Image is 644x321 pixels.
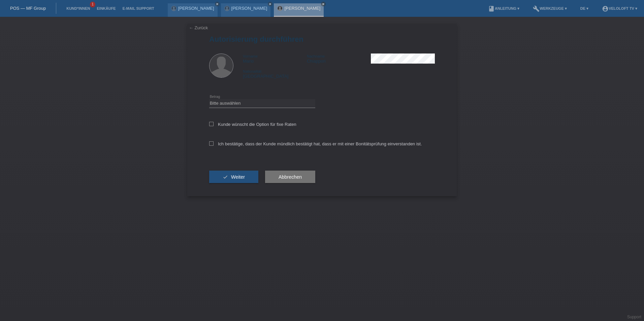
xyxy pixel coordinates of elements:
a: [PERSON_NAME] [231,6,267,11]
div: [GEOGRAPHIC_DATA] [243,69,307,79]
i: close [322,2,325,6]
a: [PERSON_NAME] [178,6,214,11]
div: Mario [243,53,307,64]
a: close [268,2,272,6]
a: Kund*innen [63,6,93,10]
a: E-Mail Support [119,6,158,10]
button: Abbrechen [265,171,315,183]
i: close [216,2,219,6]
a: Support [627,315,641,319]
a: POS — MF Group [10,6,46,11]
label: Kunde wünscht die Option für fixe Raten [209,122,296,127]
span: Nachname [307,54,325,58]
a: [PERSON_NAME] [284,6,320,11]
i: account_circle [602,5,609,12]
span: 1 [90,2,95,7]
h1: Autorisierung durchführen [209,35,435,43]
div: Chiappori [307,53,371,64]
i: check [223,174,228,180]
a: DE ▾ [577,6,592,10]
span: Abbrechen [279,174,302,180]
i: book [488,5,495,12]
a: bookAnleitung ▾ [485,6,523,10]
a: close [321,2,326,6]
button: check Weiter [209,171,258,183]
a: ← Zurück [189,25,208,30]
i: build [533,5,540,12]
label: Ich bestätige, dass der Kunde mündlich bestätigt hat, dass er mit einer Bonitätsprüfung einversta... [209,141,422,146]
a: close [215,2,220,6]
span: Nationalität [243,69,261,73]
a: account_circleVeloLoft TV ▾ [599,6,641,10]
span: Weiter [231,174,245,180]
a: buildWerkzeuge ▾ [529,6,570,10]
a: Einkäufe [93,6,119,10]
span: Vorname [243,54,258,58]
i: close [268,2,272,6]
